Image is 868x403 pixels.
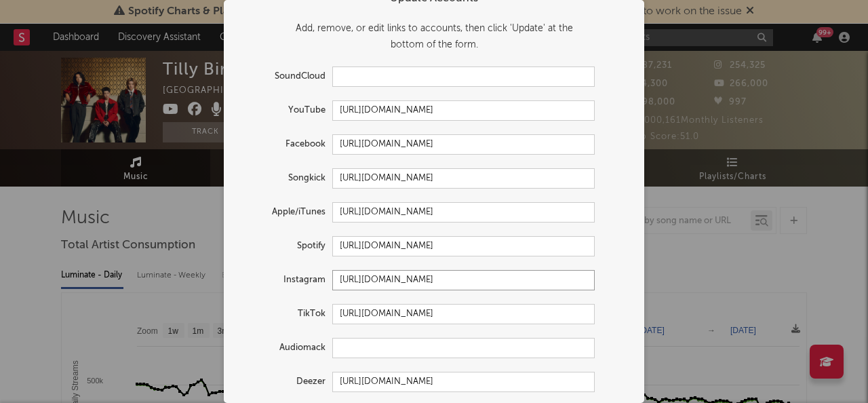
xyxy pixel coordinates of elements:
label: YouTube [237,102,332,119]
label: Audiomack [237,340,332,356]
label: Deezer [237,374,332,390]
label: Spotify [237,238,332,254]
label: Facebook [237,136,332,153]
label: SoundCloud [237,69,332,85]
label: Apple/iTunes [237,204,332,220]
label: Songkick [237,170,332,187]
label: Instagram [237,272,332,288]
label: TikTok [237,306,332,322]
div: Add, remove, or edit links to accounts, then click 'Update' at the bottom of the form. [237,20,631,53]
